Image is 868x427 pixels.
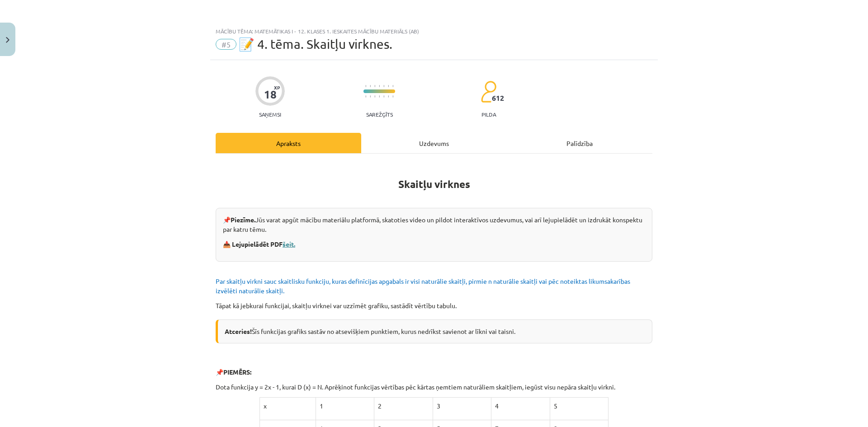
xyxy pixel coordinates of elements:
[378,401,429,411] p: 2
[481,111,496,117] p: pilda
[223,215,645,234] p: 📌 Jūs varat apgūt mācību materiālu platformā, skatoties video un pildot interaktīvos uzdevumus, v...
[231,216,255,224] strong: Piezīme.
[388,95,389,98] img: icon-short-line-57e1e144782c952c97e751825c79c345078a6d821885a25fce030b3d8c18986b.svg
[274,85,280,90] span: XP
[216,28,652,34] div: Mācību tēma: Matemātikas i - 12. klases 1. ieskaites mācību materiāls (ab)
[374,95,375,98] img: icon-short-line-57e1e144782c952c97e751825c79c345078a6d821885a25fce030b3d8c18986b.svg
[365,85,366,87] img: icon-short-line-57e1e144782c952c97e751825c79c345078a6d821885a25fce030b3d8c18986b.svg
[383,85,384,87] img: icon-short-line-57e1e144782c952c97e751825c79c345078a6d821885a25fce030b3d8c18986b.svg
[264,88,277,101] div: 18
[481,80,496,103] img: students-c634bb4e5e11cddfef0936a35e636f08e4e9abd3cc4e673bd6f9a4125e45ecb1.svg
[216,133,361,153] div: Apraksts
[216,319,652,343] div: Šīs funkcijas grafiks sastāv no atsevišķiem punktiem, kurus nedrīkst savienot ar līkni vai taisni.
[366,111,393,117] p: Sarežģīts
[392,95,393,98] img: icon-short-line-57e1e144782c952c97e751825c79c345078a6d821885a25fce030b3d8c18986b.svg
[495,401,546,411] p: 4
[264,401,312,411] p: x
[507,133,652,153] div: Palīdzība
[239,37,392,52] span: 📝 4. tēma. Skaitļu virknes.
[374,85,375,87] img: icon-short-line-57e1e144782c952c97e751825c79c345078a6d821885a25fce030b3d8c18986b.svg
[554,401,605,411] p: 5
[392,85,393,87] img: icon-short-line-57e1e144782c952c97e751825c79c345078a6d821885a25fce030b3d8c18986b.svg
[370,85,371,87] img: icon-short-line-57e1e144782c952c97e751825c79c345078a6d821885a25fce030b3d8c18986b.svg
[216,277,630,295] span: Par skaitļu virkni sauc skaitlisku funkciju, kuras definīcijas apgabals ir visi naturālie skaitļi...
[216,301,652,310] p: Tāpat kā jebkurai funkcijai, skaitļu virknei var uzzīmēt grafiku, sastādīt vērtību tabulu.
[379,95,380,98] img: icon-short-line-57e1e144782c952c97e751825c79c345078a6d821885a25fce030b3d8c18986b.svg
[492,94,504,102] span: 612
[370,95,371,98] img: icon-short-line-57e1e144782c952c97e751825c79c345078a6d821885a25fce030b3d8c18986b.svg
[216,382,652,392] p: Dota funkcija y = 2x - 1, kurai D (x) = N. Aprēķinot funkcijas vērtības pēc kārtas ņemtiem naturā...
[320,401,370,411] p: 1
[365,95,366,98] img: icon-short-line-57e1e144782c952c97e751825c79c345078a6d821885a25fce030b3d8c18986b.svg
[216,39,236,50] span: #5
[216,367,652,377] p: 📌
[398,178,470,191] b: Skaitļu virknes
[437,401,487,411] p: 3
[283,240,295,248] a: šeit.
[379,85,380,87] img: icon-short-line-57e1e144782c952c97e751825c79c345078a6d821885a25fce030b3d8c18986b.svg
[361,133,507,153] div: Uzdevums
[388,85,389,87] img: icon-short-line-57e1e144782c952c97e751825c79c345078a6d821885a25fce030b3d8c18986b.svg
[225,327,252,335] b: Atceries!
[6,37,9,43] img: icon-close-lesson-0947bae3869378f0d4975bcd49f059093ad1ed9edebbc8119c70593378902aed.svg
[223,240,297,248] strong: 📥 Lejupielādēt PDF
[255,111,285,117] p: Saņemsi
[383,95,384,98] img: icon-short-line-57e1e144782c952c97e751825c79c345078a6d821885a25fce030b3d8c18986b.svg
[223,368,251,376] b: PIEMĒRS:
